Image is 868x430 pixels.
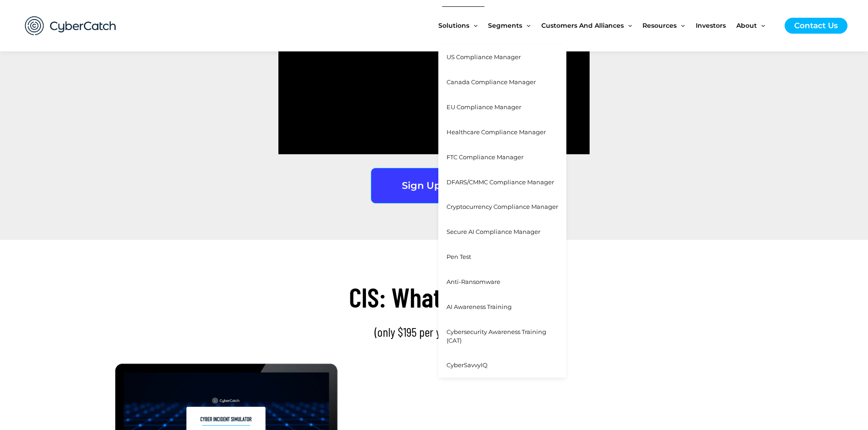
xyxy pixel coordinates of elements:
[438,294,566,319] a: AI Awareness Training
[785,18,847,34] a: Contact Us
[179,279,689,314] h2: CIS: What You Get
[447,228,540,235] span: Secure AI Compliance Manager
[438,319,566,353] a: Cybersecurity Awareness Training (CAT)
[522,6,530,45] span: Menu Toggle
[179,324,689,340] h2: (only $195 per year for SMB)
[438,353,566,378] a: CyberSavvyIQ
[447,328,546,344] span: Cybersecurity Awareness Training (CAT)
[402,181,466,190] span: Sign Up Now
[438,70,566,95] a: Canada Compliance Manager
[447,253,471,260] span: Pen Test
[447,128,546,136] span: Healthcare Compliance Manager
[16,7,125,45] img: CyberCatch
[438,45,566,70] a: US Compliance Manager
[438,6,469,45] span: Solutions
[447,278,500,285] span: Anti-Ransomware
[438,95,566,120] a: EU Compliance Manager
[447,153,524,161] span: FTC Compliance Manager
[371,168,498,203] a: Sign Up Now
[447,53,521,61] span: US Compliance Manager
[488,6,522,45] span: Segments
[541,6,624,45] span: Customers and Alliances
[696,6,726,45] span: Investors
[447,178,554,186] span: DFARS/CMMC Compliance Manager
[447,203,558,210] span: Cryptocurrency Compliance Manager
[447,103,521,111] span: EU Compliance Manager
[438,120,566,145] a: Healthcare Compliance Manager
[447,78,536,86] span: Canada Compliance Manager
[736,6,757,45] span: About
[438,219,566,244] a: Secure AI Compliance Manager
[438,244,566,269] a: Pen Test
[469,6,478,45] span: Menu Toggle
[438,6,776,45] nav: Site Navigation: New Main Menu
[447,303,512,310] span: AI Awareness Training
[677,6,685,45] span: Menu Toggle
[438,269,566,294] a: Anti-Ransomware
[642,6,677,45] span: Resources
[438,194,566,219] a: Cryptocurrency Compliance Manager
[757,6,765,45] span: Menu Toggle
[438,170,566,195] a: DFARS/CMMC Compliance Manager
[696,6,736,45] a: Investors
[438,145,566,170] a: FTC Compliance Manager
[624,6,632,45] span: Menu Toggle
[447,361,488,369] span: CyberSavvyIQ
